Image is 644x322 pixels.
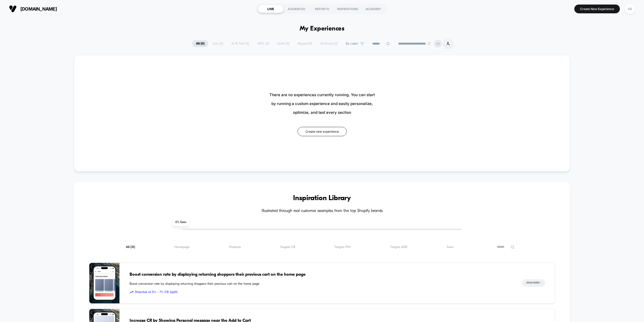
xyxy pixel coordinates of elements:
[335,5,360,13] div: INSPIRATIONS
[255,175,266,181] div: Current time
[284,5,309,13] div: AUDIENCES
[291,175,306,180] input: Volume
[522,279,545,287] button: Read More>
[8,5,58,13] button: [DOMAIN_NAME]
[428,42,431,45] img: end
[130,271,512,278] span: Boost conversion rate by displaying returning shoppers their previous cart on the home page
[298,127,347,136] button: Create new experience
[267,175,280,181] div: Duration
[157,85,172,100] button: Play, NEW DEMO 2025-VEED.mp4
[9,5,17,13] img: Visually logo
[130,245,135,249] span: ( 31 )
[4,167,326,171] input: Seek
[20,6,57,12] span: [DOMAIN_NAME]
[126,245,135,249] span: All
[3,173,11,182] button: Play, NEW DEMO 2025-VEED.mp4
[574,5,620,13] button: Create New Experience
[625,4,635,14] div: AB
[89,209,555,213] h4: Illustrated through real customer examples from the top Shopify brands
[89,263,119,303] img: Boost conversion rate by displaying returning shoppers their previous cart on the home page
[436,42,440,46] p: AB
[258,5,284,13] div: LIVE
[334,245,351,249] span: Targets PSV
[309,5,335,13] div: REPORTS
[624,4,636,14] button: AB
[346,42,358,46] span: By Label
[192,40,208,47] span: All ( 0 )
[130,290,512,295] span: Potential of 5% - 7% CR Uplift.
[174,245,190,249] span: Homepage
[390,245,408,249] span: Targets AOV
[280,245,295,249] span: Targets CR
[300,25,345,32] h1: My Experiences
[172,219,189,226] span: 0 % Seen
[130,281,512,287] span: Boost conversion rate by displaying returning shoppers their previous cart on the home page
[447,245,454,249] span: Seen
[89,194,555,202] h3: Inspiration Library
[269,90,375,117] span: There are no experiences currently running. You can start by running a custom experience and easi...
[229,245,241,249] span: Products
[360,5,386,13] div: ACADEMY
